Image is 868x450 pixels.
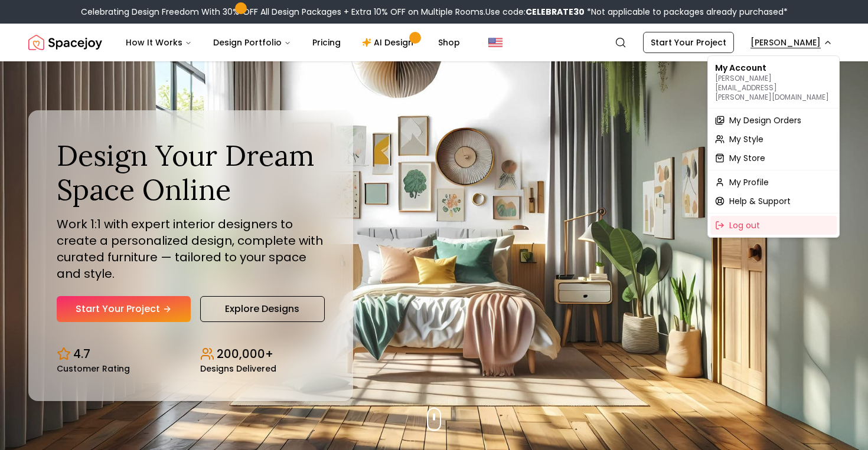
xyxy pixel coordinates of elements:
[715,74,832,102] p: [PERSON_NAME][EMAIL_ADDRESS][PERSON_NAME][DOMAIN_NAME]
[710,130,837,149] a: My Style
[729,176,769,188] span: My Profile
[710,111,837,130] a: My Design Orders
[729,114,801,126] span: My Design Orders
[729,133,763,145] span: My Style
[710,149,837,167] a: My Store
[729,195,791,207] span: Help & Support
[710,173,837,192] a: My Profile
[710,58,837,106] div: My Account
[729,219,760,231] span: Log out
[729,152,765,164] span: My Store
[707,55,840,238] div: [PERSON_NAME]
[710,192,837,211] a: Help & Support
